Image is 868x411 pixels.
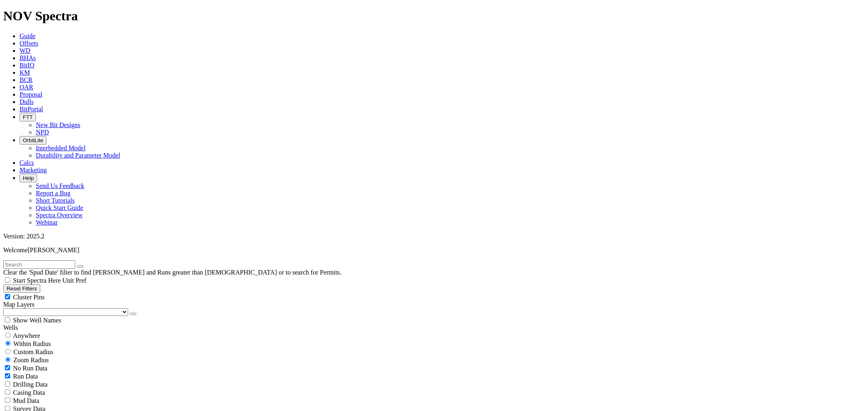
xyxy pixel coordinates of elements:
[36,204,83,211] a: Quick Start Guide
[36,145,85,151] a: Interbedded Model
[23,137,43,143] span: OrbitLite
[3,284,40,293] button: Reset Filters
[36,219,58,226] a: Webinar
[5,277,10,283] input: Start Spectra Here
[36,182,84,189] a: Send Us Feedback
[3,233,865,240] div: Version: 2025.2
[13,317,61,324] span: Show Well Names
[13,397,39,404] span: Mud Data
[36,190,70,197] a: Report a Bug
[36,212,83,218] a: Spectra Overview
[20,76,33,83] a: BCR
[20,54,36,61] a: BHAs
[20,47,31,54] a: WD
[3,9,865,24] h1: NOV Spectra
[28,247,79,253] span: [PERSON_NAME]
[20,113,36,121] button: FTT
[13,332,40,339] span: Anywhere
[62,277,86,284] span: Unit Pref
[20,62,34,69] a: BitIQ
[23,175,34,181] span: Help
[36,197,75,204] a: Short Tutorials
[13,277,61,284] span: Start Spectra Here
[20,106,43,112] a: BitPortal
[20,159,34,166] a: Calcs
[3,247,865,254] p: Welcome
[3,269,341,276] span: Clear the 'Spud Date' filter to find [PERSON_NAME] and Runs greater than [DEMOGRAPHIC_DATA] or to...
[20,69,30,76] a: KM
[20,32,35,39] a: Guide
[36,129,49,136] a: NPD
[3,260,75,269] input: Search
[20,40,38,47] a: Offsets
[20,136,46,145] button: OrbitLite
[23,114,33,120] span: FTT
[13,340,51,347] span: Within Radius
[13,373,38,380] span: Run Data
[36,152,120,159] a: Durability and Parameter Model
[20,174,37,182] button: Help
[20,98,34,105] a: Dulls
[13,294,45,301] span: Cluster Pins
[20,91,42,98] a: Proposal
[20,167,47,173] a: Marketing
[13,381,48,388] span: Drilling Data
[36,121,80,128] a: New Bit Designs
[20,84,33,91] a: OAR
[13,357,49,363] span: Zoom Radius
[13,365,47,372] span: No Run Data
[13,389,45,396] span: Casing Data
[3,301,35,308] span: Map Layers
[13,348,53,355] span: Custom Radius
[3,324,865,331] div: Wells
